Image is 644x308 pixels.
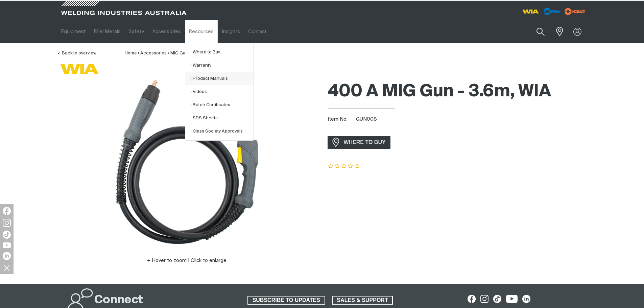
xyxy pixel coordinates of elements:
[143,257,231,265] button: Hover to zoom | Click to enlarge
[356,117,377,122] span: GUN008
[190,98,253,112] a: Batch Certificates
[244,20,271,43] a: Contact
[185,20,218,43] a: Resources
[190,59,253,72] a: Warranty
[125,51,137,55] a: Home
[3,207,11,215] img: Facebook
[563,6,587,17] img: miller
[218,20,244,43] a: Insights
[57,20,455,43] nav: Main
[332,296,393,305] a: SALES & SUPPORT
[125,50,247,57] nav: Breadcrumb
[1,262,13,274] img: hide socials
[328,116,355,123] span: Item No.
[328,164,361,169] span: Rating: {0}
[328,136,391,148] a: WHERE TO BUY
[3,219,11,227] img: Instagram
[328,81,587,103] h1: 400 A MIG Gun - 3.6m, WIA
[333,296,392,305] span: SALES & SUPPORT
[57,20,90,43] a: Equipment
[125,20,148,43] a: Safety
[190,125,253,138] a: Class Society Approvals
[3,242,11,248] img: YouTube
[90,20,125,43] a: Filler Metals
[339,137,390,148] span: WHERE TO BUY
[170,51,224,55] a: MIG Guns & Consumables
[3,231,11,239] img: TikTok
[190,72,253,85] a: Product Manuals
[3,252,11,260] img: LinkedIn
[140,51,167,55] a: Accessories
[148,20,185,43] a: Accessories
[248,296,325,305] span: SUBSCRIBE TO UPDATES
[94,293,143,308] h2: Connect
[529,24,552,40] button: Search products
[185,43,254,141] ul: Resources Submenu
[57,51,96,55] a: Back to overview
[190,85,253,98] a: Videos
[520,24,552,40] input: Product name or item number...
[190,46,253,59] a: Where to Buy
[190,112,253,125] a: SDS Sheets
[102,77,271,246] img: 400 A MIG Gun - 3.6m, Euro
[247,296,325,305] a: SUBSCRIBE TO UPDATES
